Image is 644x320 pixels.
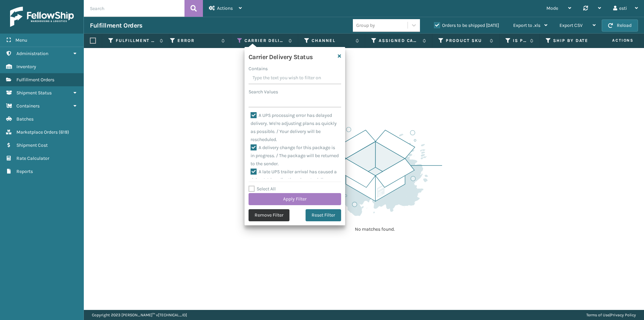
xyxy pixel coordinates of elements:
img: logo [10,7,74,27]
span: Rate Calculator [16,155,49,161]
h3: Fulfillment Orders [90,21,142,30]
label: Fulfillment Order Id [116,38,156,44]
span: Export to .xls [513,22,540,28]
span: Shipment Cost [16,142,48,148]
span: Actions [591,35,638,46]
button: Reset Filter [306,209,341,221]
p: Copyright 2023 [PERSON_NAME]™ v [TECHNICAL_ID] [92,310,187,320]
label: A delivery change for this package is in progress. / The package will be returned to the sender. [251,145,339,167]
a: Privacy Policy [610,313,636,317]
label: Ship By Date [553,38,594,44]
label: Product SKU [446,38,486,44]
label: Channel [312,38,352,44]
label: Search Values [249,88,278,95]
h4: Carrier Delivery Status [249,51,313,61]
label: A late UPS trailer arrival has caused a delay. We're adjusting plans to deliver your package as q... [251,169,337,191]
span: Mode [546,5,558,11]
span: Shipment Status [16,90,52,96]
span: Batches [16,116,34,122]
button: Apply Filter [249,193,341,205]
label: Carrier Delivery Status [245,38,285,44]
label: Assigned Carrier [379,38,419,44]
label: A UPS processing error has delayed delivery. We're adjusting plans as quickly as possible. / Your... [251,112,337,142]
span: Actions [217,5,233,11]
span: Containers [16,103,40,109]
span: Reports [16,169,33,174]
a: Terms of Use [586,313,609,317]
span: Menu [15,37,27,43]
label: Contains [249,65,268,72]
button: Reload [602,19,638,32]
label: Error [177,38,218,44]
span: Marketplace Orders [16,129,58,135]
input: Type the text you wish to filter on [249,72,341,84]
label: Is Prime [513,38,527,44]
span: ( 619 ) [59,129,69,135]
div: | [586,310,636,320]
label: Select All [249,186,276,192]
span: Fulfillment Orders [16,77,54,83]
span: Export CSV [559,22,583,28]
label: Orders to be shipped [DATE] [434,22,499,28]
div: Group by [356,22,375,29]
button: Remove Filter [249,209,289,221]
span: Administration [16,51,48,56]
span: Inventory [16,64,36,70]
